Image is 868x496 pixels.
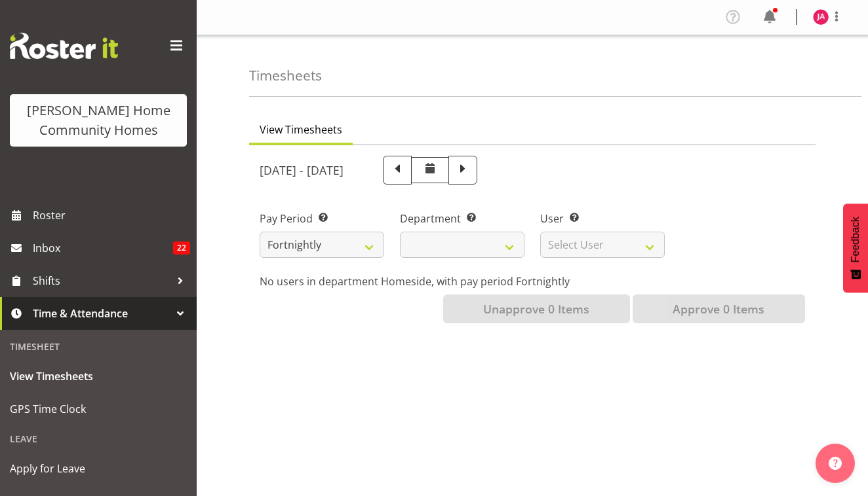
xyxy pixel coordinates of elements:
[23,101,174,140] div: [PERSON_NAME] Home Community Homes
[10,33,118,59] img: Rosterit website logo
[33,271,170,291] span: Shifts
[3,425,193,452] div: Leave
[3,360,193,393] a: View Timesheets
[33,238,173,258] span: Inbox
[3,393,193,425] a: GPS Time Clock
[843,204,868,292] button: Feedback - Show survey
[10,399,187,419] span: GPS Time Clock
[10,366,187,386] span: View Timesheets
[249,68,322,83] h4: Timesheets
[260,122,342,137] span: View Timesheets
[829,457,842,470] img: help-xxl-2.png
[173,241,190,255] span: 22
[813,9,829,25] img: julius-antonio10095.jpg
[10,459,187,478] span: Apply for Leave
[33,205,190,225] span: Roster
[850,217,861,262] span: Feedback
[3,452,193,485] a: Apply for Leave
[3,333,193,360] div: Timesheet
[33,304,170,323] span: Time & Attendance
